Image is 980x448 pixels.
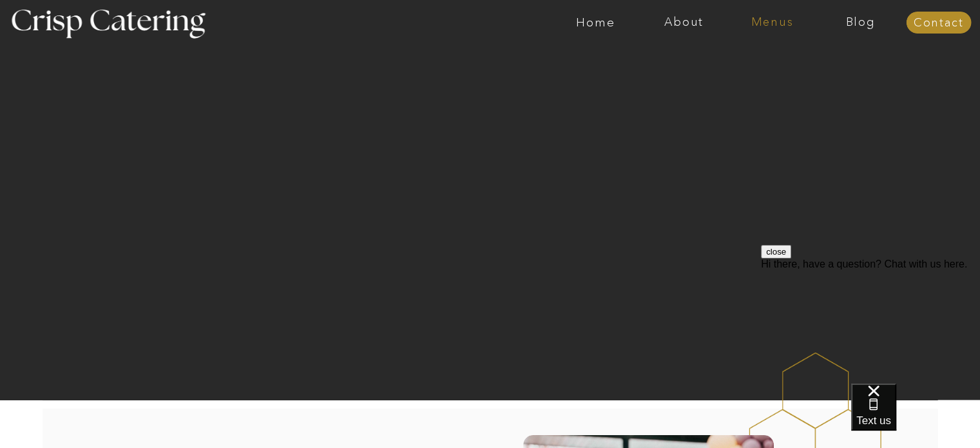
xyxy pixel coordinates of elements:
a: About [640,16,728,29]
iframe: podium webchat widget bubble [851,384,980,448]
iframe: podium webchat widget prompt [761,245,980,400]
a: Menus [728,16,816,29]
a: Contact [906,17,971,30]
a: Blog [816,16,905,29]
a: Home [552,16,640,29]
